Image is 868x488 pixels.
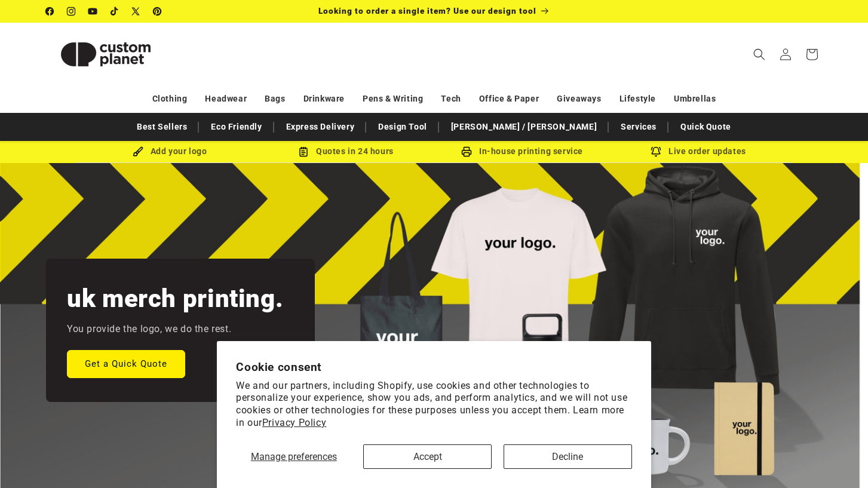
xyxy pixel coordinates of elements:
button: Decline [504,444,632,469]
div: In-house printing service [434,144,611,159]
img: In-house printing [461,146,472,157]
a: Headwear [205,88,247,109]
div: Add your logo [82,144,258,159]
a: Get a Quick Quote [67,349,185,377]
a: Drinkware [303,88,345,109]
a: Pens & Writing [363,88,423,109]
a: Clothing [152,88,188,109]
a: Tech [441,88,461,109]
a: Privacy Policy [262,417,326,428]
div: Quotes in 24 hours [258,144,434,159]
h2: uk merch printing. [67,283,283,315]
a: Eco Friendly [205,116,268,137]
a: Giveaways [557,88,601,109]
a: Quick Quote [674,116,737,137]
a: Express Delivery [280,116,361,137]
h2: Cookie consent [236,360,632,374]
summary: Search [746,41,772,67]
a: Design Tool [372,116,433,137]
img: Order Updates Icon [298,146,309,157]
img: Order updates [651,146,661,157]
a: Umbrellas [674,88,716,109]
p: You provide the logo, we do the rest. [67,321,231,338]
a: Best Sellers [131,116,193,137]
a: Office & Paper [479,88,539,109]
span: Manage preferences [251,451,337,462]
a: Custom Planet [41,23,170,85]
img: Brush Icon [133,146,143,157]
a: Bags [265,88,285,109]
button: Manage preferences [236,444,351,469]
div: Live order updates [611,144,787,159]
img: Custom Planet [46,27,165,81]
a: Services [615,116,662,137]
p: We and our partners, including Shopify, use cookies and other technologies to personalize your ex... [236,380,632,429]
button: Accept [363,444,492,469]
a: [PERSON_NAME] / [PERSON_NAME] [445,116,603,137]
a: Lifestyle [619,88,656,109]
span: Looking to order a single item? Use our design tool [318,6,536,16]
